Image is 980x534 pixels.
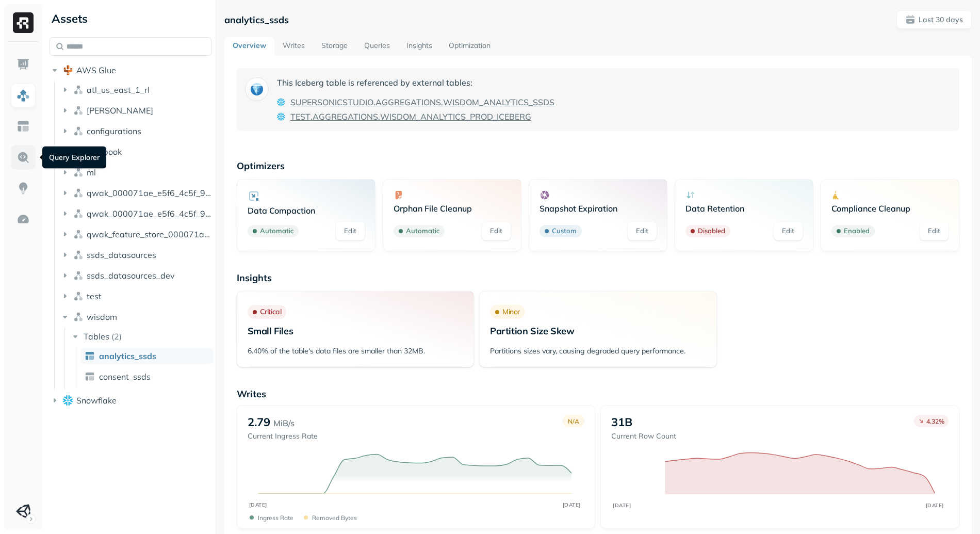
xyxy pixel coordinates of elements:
img: Asset Explorer [17,120,30,133]
p: ( 2 ) [111,331,122,342]
p: Data Retention [685,203,803,214]
span: configurations [87,126,141,136]
button: qwak_000071ae_e5f6_4c5f_97ab_2b533d00d294_analytics_data [60,185,212,201]
button: configurations [60,123,212,139]
span: AGGREGATIONS [375,96,441,108]
p: 2.79 [248,415,270,429]
p: 31B [611,415,632,429]
p: Critical [260,307,282,317]
p: Enabled [844,226,870,236]
tspan: [DATE] [249,501,267,508]
a: Storage [313,37,356,56]
span: test [87,291,102,301]
span: qwak_000071ae_e5f6_4c5f_97ab_2b533d00d294_analytics_data_view [87,208,212,219]
a: consent_ssds [80,368,213,385]
span: Snowflake [76,395,117,406]
p: Disabled [698,226,725,236]
div: Assets [50,10,211,27]
p: Current Ingress Rate [248,431,318,441]
span: ssds_datasources [87,250,156,260]
span: WISDOM_ANALYTICS_SSDS [443,96,554,108]
img: Assets [17,89,30,102]
span: AGGREGATIONS [313,110,378,123]
p: Automatic [260,226,293,236]
a: SUPERSONICSTUDIO.AGGREGATIONS.WISDOM_ANALYTICS_SSDS [290,96,554,108]
a: Edit [628,222,657,240]
button: qwak_000071ae_e5f6_4c5f_97ab_2b533d00d294_analytics_data_view [60,205,212,222]
span: qwak_000071ae_e5f6_4c5f_97ab_2b533d00d294_analytics_data [87,188,212,198]
a: Optimization [440,37,499,56]
p: Last 30 days [919,15,963,25]
p: Snapshot Expiration [540,203,657,214]
p: Optimizers [237,160,959,172]
img: Ryft [13,12,34,33]
span: [PERSON_NAME] [87,105,153,116]
img: root [63,65,73,75]
tspan: [DATE] [562,501,580,508]
span: ssds_datasources_dev [87,270,175,281]
button: atl_us_east_1_rl [60,82,212,98]
a: Insights [398,37,440,56]
img: Insights [17,182,30,195]
p: Ingress Rate [258,514,293,522]
span: ml [87,167,96,177]
p: Removed bytes [312,514,357,522]
a: Edit [920,222,949,240]
p: Minor [502,307,520,317]
button: qwak_feature_store_000071ae_e5f6_4c5f_97ab_2b533d00d294 [60,226,212,242]
p: Insights [237,272,959,284]
img: namespace [73,291,84,301]
p: Orphan File Cleanup [394,203,511,214]
p: Current Row Count [611,431,676,441]
p: 6.40% of the table's data files are smaller than 32MB. [248,346,463,356]
img: namespace [73,105,84,116]
img: Query Explorer [17,151,30,164]
p: N/A [568,417,579,425]
img: Optimization [17,213,30,226]
span: analytics_ssds [99,351,156,361]
span: Tables [84,331,109,342]
p: Automatic [406,226,439,236]
a: Edit [336,222,365,240]
a: Edit [774,222,803,240]
span: atl_us_east_1_rl [87,85,150,95]
button: facebook [60,143,212,160]
img: namespace [73,85,84,95]
button: [PERSON_NAME] [60,102,212,119]
span: qwak_feature_store_000071ae_e5f6_4c5f_97ab_2b533d00d294 [87,229,212,239]
button: Tables(2) [70,328,213,345]
span: . [441,96,443,108]
span: consent_ssds [99,371,151,382]
span: . [373,96,375,108]
img: namespace [73,229,84,239]
span: SUPERSONICSTUDIO [290,96,373,108]
span: . [378,110,380,123]
img: namespace [73,126,84,136]
a: Queries [356,37,398,56]
tspan: [DATE] [613,502,631,508]
p: Data Compaction [248,205,365,216]
img: Unity [16,504,30,519]
span: TEST [290,110,311,123]
button: Last 30 days [896,10,972,29]
span: . [311,110,313,123]
p: Partitions sizes vary, causing degraded query performance. [490,346,706,356]
img: table [85,371,95,382]
a: Edit [482,222,511,240]
span: WISDOM_ANALYTICS_PROD_ICEBERG [380,110,531,123]
button: wisdom [60,309,212,325]
a: analytics_ssds [80,348,213,364]
p: Compliance Cleanup [831,203,949,214]
button: ml [60,164,212,181]
a: TEST.AGGREGATIONS.WISDOM_ANALYTICS_PROD_ICEBERG [290,110,531,123]
p: analytics_ssds [224,14,289,26]
div: Query Explorer [42,147,106,169]
button: ssds_datasources [60,247,212,263]
img: namespace [73,270,84,281]
button: test [60,288,212,304]
span: AWS Glue [76,65,116,75]
img: namespace [73,208,84,219]
p: This Iceberg table is referenced by external tables: [277,76,554,89]
img: namespace [73,167,84,177]
img: root [63,395,73,405]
